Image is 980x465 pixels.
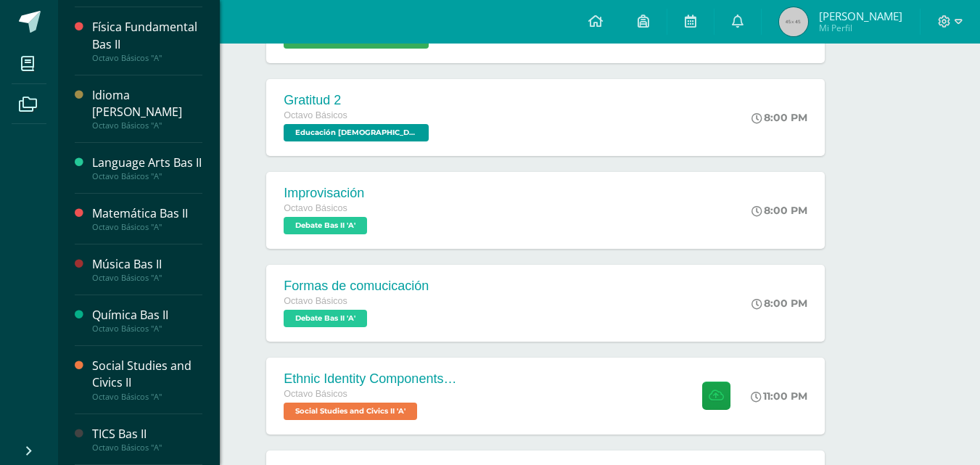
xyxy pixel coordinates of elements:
[752,111,807,124] div: 8:00 PM
[92,120,202,131] div: Octavo Básicos "A"
[284,124,429,141] span: Educación Cristiana Bas II 'A'
[284,203,347,213] span: Octavo Básicos
[92,87,202,131] a: Idioma [PERSON_NAME]Octavo Básicos "A"
[92,443,202,453] div: Octavo Básicos "A"
[92,256,202,273] div: Música Bas II
[92,87,202,120] div: Idioma [PERSON_NAME]
[92,358,202,391] div: Social Studies and Civics II
[819,22,902,34] span: Mi Perfil
[779,7,808,36] img: 45x45
[92,426,202,443] div: TICS Bas II
[284,310,367,327] span: Debate Bas II 'A'
[92,307,202,324] div: Química Bas II
[92,19,202,52] div: Física Fundamental Bas II
[92,205,202,222] div: Matemática Bas II
[751,390,807,403] div: 11:00 PM
[284,403,417,420] span: Social Studies and Civics II 'A'
[752,204,807,217] div: 8:00 PM
[819,9,902,23] span: [PERSON_NAME]
[92,273,202,283] div: Octavo Básicos "A"
[92,222,202,232] div: Octavo Básicos "A"
[92,392,202,402] div: Octavo Básicos "A"
[752,297,807,310] div: 8:00 PM
[92,171,202,181] div: Octavo Básicos "A"
[284,279,429,294] div: Formas de comucicación
[92,53,202,63] div: Octavo Básicos "A"
[284,389,347,399] span: Octavo Básicos
[92,307,202,334] a: Química Bas IIOctavo Básicos "A"
[92,324,202,334] div: Octavo Básicos "A"
[92,19,202,62] a: Física Fundamental Bas IIOctavo Básicos "A"
[92,205,202,232] a: Matemática Bas IIOctavo Básicos "A"
[284,217,367,234] span: Debate Bas II 'A'
[284,186,371,201] div: Improvisación
[284,296,347,306] span: Octavo Básicos
[92,155,202,171] div: Language Arts Bas II
[92,358,202,401] a: Social Studies and Civics IIOctavo Básicos "A"
[284,371,458,387] div: Ethnic Identity Components and Development
[92,155,202,181] a: Language Arts Bas IIOctavo Básicos "A"
[92,426,202,453] a: TICS Bas IIOctavo Básicos "A"
[284,110,347,120] span: Octavo Básicos
[284,93,432,108] div: Gratitud 2
[92,256,202,283] a: Música Bas IIOctavo Básicos "A"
